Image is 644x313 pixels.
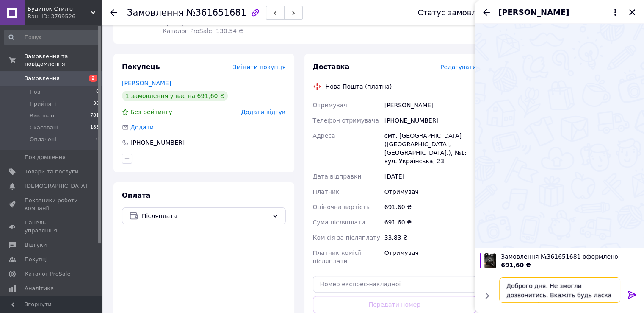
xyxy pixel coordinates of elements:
img: 6724518233_w100_h100_nabir-cholovichih-bokseriv.jpg [484,253,496,268]
span: [PERSON_NAME] [498,7,569,18]
span: 38 [93,100,99,108]
span: Сума післяплати [313,219,365,226]
span: Скасовані [30,124,58,131]
span: Будинок Стилю [28,5,91,13]
button: Назад [481,7,492,17]
span: Товари та послуги [25,168,78,176]
span: Покупець [122,63,160,71]
span: Телефон отримувача [313,117,379,124]
span: Прийняті [30,100,56,108]
span: Оплата [122,191,150,199]
span: Відгуки [25,241,47,249]
span: Показники роботи компанії [25,197,78,212]
div: Нова Пошта (платна) [323,82,394,91]
span: Дата відправки [313,173,362,180]
span: [DEMOGRAPHIC_DATA] [25,182,87,190]
div: Повернутися назад [110,8,117,17]
span: Оплачені [30,136,56,143]
span: Платник комісії післяплати [313,249,361,265]
div: Отримувач [383,184,478,199]
div: Статус замовлення [418,8,496,17]
span: Редагувати [440,64,476,70]
span: №361651681 [186,8,246,18]
button: [PERSON_NAME] [498,7,620,18]
div: [PHONE_NUMBER] [383,113,478,128]
button: Показати кнопки [481,290,492,301]
span: Панель управління [25,219,78,234]
span: Замовлення та повідомлення [25,53,102,68]
span: Комісія за післяплату [313,234,380,241]
span: Змінити покупця [233,64,286,70]
div: Отримувач [383,245,478,269]
span: Додати [130,124,154,131]
button: Закрити [627,7,637,17]
a: [PERSON_NAME] [122,80,171,87]
span: Післяплата [142,211,268,221]
span: Повідомлення [25,154,66,161]
div: [PERSON_NAME] [383,98,478,113]
span: Каталог ProSale [25,270,70,278]
div: 1 замовлення у вас на 691,60 ₴ [122,91,228,101]
span: Оціночна вартість [313,204,370,210]
span: Отримувач [313,102,347,109]
span: 0 [96,88,99,96]
span: Платник [313,188,340,195]
span: Каталог ProSale: 130.54 ₴ [163,28,243,34]
span: 0 [96,136,99,143]
span: Доставка [313,63,350,71]
span: Виконані [30,112,56,120]
span: 781 [90,112,99,120]
div: смт. [GEOGRAPHIC_DATA] ([GEOGRAPHIC_DATA], [GEOGRAPHIC_DATA].), №1: вул. Українська, 23 [383,128,478,169]
input: Пошук [4,30,100,45]
span: Замовлення [127,8,184,18]
span: Замовлення [25,75,60,82]
span: Нові [30,88,42,96]
div: 691.60 ₴ [383,215,478,230]
span: Адреса [313,132,335,139]
span: Аналітика [25,285,54,292]
span: Покупці [25,256,47,263]
div: 691.60 ₴ [383,199,478,215]
div: 33.83 ₴ [383,230,478,245]
span: Без рейтингу [130,109,172,115]
span: 183 [90,124,99,131]
textarea: Доброго дня. Не змогли дозвонитись. Вкажіть будь ласка вагу та зріст [499,277,620,303]
input: Номер експрес-накладної [313,276,477,293]
div: Ваш ID: 3799526 [28,13,102,20]
span: 2 [89,75,97,82]
div: [PHONE_NUMBER] [130,138,185,147]
span: 691,60 ₴ [501,262,531,268]
span: Замовлення №361651681 оформлено [501,252,639,261]
span: Додати відгук [241,109,285,115]
div: [DATE] [383,169,478,184]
